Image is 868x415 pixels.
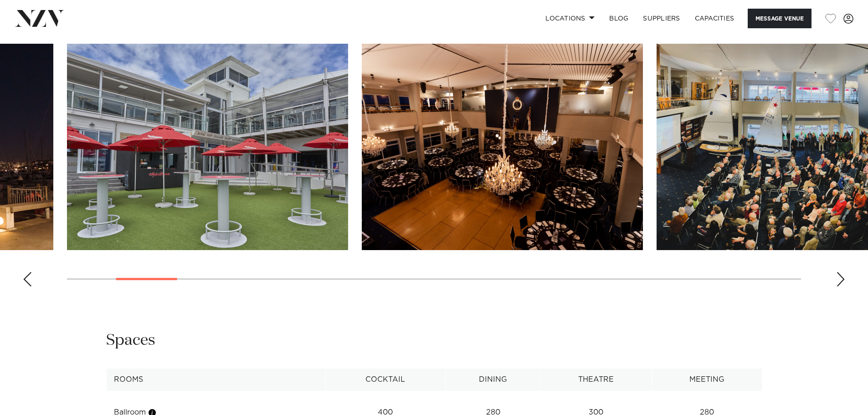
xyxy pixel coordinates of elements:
[538,9,602,28] a: Locations
[652,369,762,391] th: Meeting
[636,9,687,28] a: SUPPLIERS
[67,44,348,250] swiper-slide: 3 / 30
[688,9,742,28] a: Capacities
[446,369,541,391] th: Dining
[602,9,636,28] a: BLOG
[15,10,64,26] img: nzv-logo.png
[325,369,446,391] th: Cocktail
[540,369,652,391] th: Theatre
[106,330,155,351] h2: Spaces
[362,44,643,250] swiper-slide: 4 / 30
[106,369,325,391] th: Rooms
[748,9,812,28] button: Message Venue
